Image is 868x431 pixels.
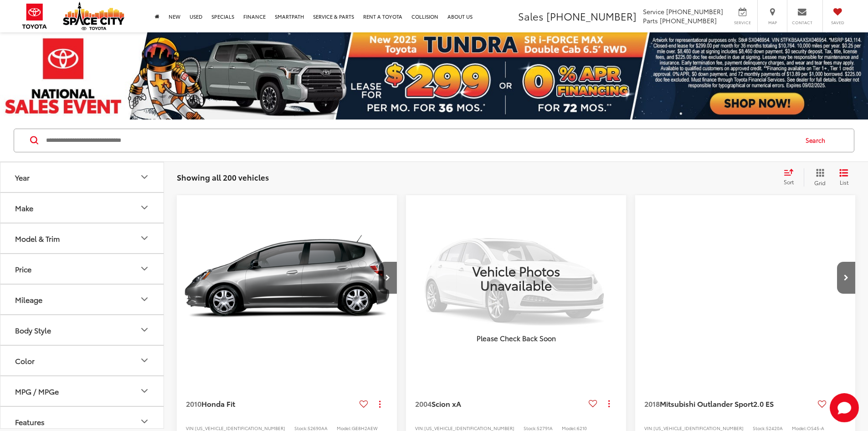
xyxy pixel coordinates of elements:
button: Select sort value [779,168,804,187]
span: Mitsubishi Outlander Sport [660,398,753,409]
button: Model & TrimModel & Trim [0,223,164,253]
div: Model & Trim [15,234,60,243]
button: Next image [379,262,397,294]
div: Model & Trim [139,233,150,244]
div: Price [139,263,150,274]
a: 2010Honda Fit [186,399,356,409]
span: Sort [784,178,794,186]
div: Body Style [15,326,51,334]
div: MPG / MPGe [139,385,150,396]
div: 2010 Honda Fit Base 0 [176,195,398,361]
span: Contact [792,20,812,26]
div: Price [15,265,31,273]
img: 2010 Honda Fit Base FWD [176,195,398,362]
span: [PHONE_NUMBER] [546,9,637,23]
a: 2004Scion xA [415,399,585,409]
span: Service [643,7,664,16]
span: Saved [827,20,847,26]
span: Map [762,20,782,26]
a: 2018Mitsubishi Outlander Sport2.0 ES [644,399,814,409]
button: ColorColor [0,346,164,375]
div: Color [15,356,35,365]
button: YearYear [0,162,164,192]
button: MPG / MPGeMPG / MPGe [0,376,164,406]
img: Vehicle Photos Unavailable Please Check Back Soon [406,195,626,360]
div: Make [139,202,150,213]
a: 2010 Honda Fit Base FWD2010 Honda Fit Base FWD2010 Honda Fit Base FWD2010 Honda Fit Base FWD [176,195,398,361]
span: Scion xA [431,398,461,409]
div: Body Style [139,324,150,335]
button: List View [832,168,855,187]
button: PricePrice [0,254,164,284]
div: MPG / MPGe [15,387,59,395]
span: dropdown dots [608,400,610,407]
button: Next image [837,262,855,294]
span: [PHONE_NUMBER] [666,7,723,16]
button: Body StyleBody Style [0,315,164,345]
a: VIEW_DETAILS [406,195,626,360]
button: Actions [601,395,617,411]
div: Mileage [15,295,42,304]
span: Service [732,20,753,26]
span: List [839,178,848,186]
span: dropdown dots [379,400,380,408]
div: Year [15,173,30,182]
div: Color [139,355,150,366]
div: Features [15,417,45,426]
span: [PHONE_NUMBER] [660,16,717,25]
div: Mileage [139,294,150,305]
span: Showing all 200 vehicles [177,171,269,182]
button: Grid View [804,168,832,187]
button: MakeMake [0,193,164,223]
span: Parts [643,16,658,25]
span: 2018 [644,398,660,409]
span: Grid [814,179,826,187]
span: 2004 [415,398,431,409]
img: Space City Toyota [63,2,124,30]
button: MileageMileage [0,285,164,314]
input: Search by Make, Model, or Keyword [45,130,797,151]
div: Year [139,171,150,182]
button: Actions [372,396,388,412]
div: Make [15,203,33,212]
div: Features [139,416,150,427]
button: Toggle Chat Window [830,393,859,422]
button: Search [797,129,838,152]
span: 2.0 ES [753,398,774,409]
span: Honda Fit [201,398,235,409]
span: Sales [518,9,544,23]
svg: Start Chat [830,393,859,422]
span: 2010 [186,398,201,409]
